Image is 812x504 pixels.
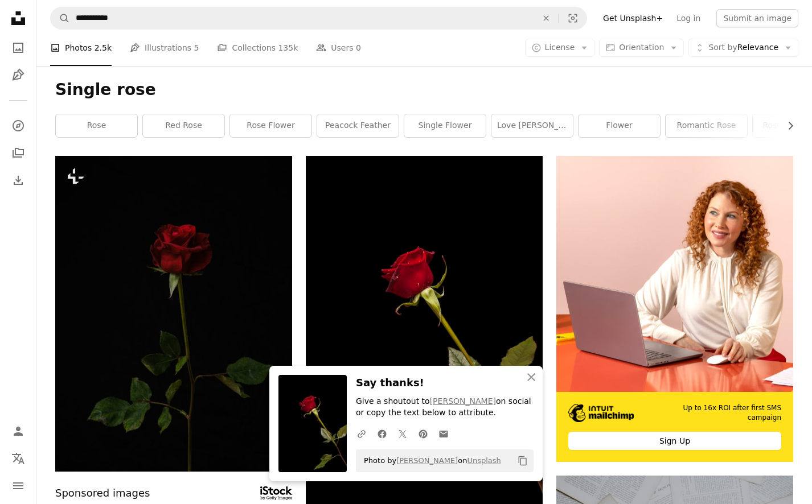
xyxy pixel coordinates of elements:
a: Photos [7,36,30,59]
a: Up to 16x ROI after first SMS campaignSign Up [556,156,793,462]
a: [PERSON_NAME] [396,456,458,465]
button: Copy to clipboard [513,451,532,470]
a: a single red rose on a black background [55,308,292,319]
a: Get Unsplash+ [596,9,670,27]
span: License [545,43,575,52]
h1: Single rose [55,80,793,100]
a: flower [579,114,660,137]
a: Collections 135k [217,30,298,66]
button: Visual search [559,7,587,29]
a: Users 0 [316,30,361,66]
button: Language [7,447,30,470]
a: romantic rose [666,114,747,137]
a: Share on Twitter [392,422,413,445]
div: Sign Up [568,432,781,450]
img: file-1722962837469-d5d3a3dee0c7image [556,156,793,393]
form: Find visuals sitewide [50,7,587,30]
a: Share on Pinterest [413,422,433,445]
button: Clear [534,7,559,29]
a: red rose in bloom with black background [306,328,543,338]
a: Log in / Sign up [7,420,30,443]
a: rose [56,114,137,137]
a: Collections [7,142,30,164]
a: Share on Facebook [372,422,392,445]
button: Submit an image [716,9,798,27]
a: Share over email [433,422,454,445]
span: Sort by [708,43,737,52]
a: Download History [7,169,30,192]
a: Explore [7,114,30,137]
span: 5 [194,42,199,54]
img: file-1690386555781-336d1949dad1image [568,404,634,422]
a: Illustrations [7,64,30,86]
a: love [PERSON_NAME] [491,114,573,137]
button: Orientation [599,39,684,57]
span: Relevance [708,42,778,53]
img: a single red rose on a black background [55,156,292,472]
button: scroll list to the right [780,114,793,137]
button: Sort byRelevance [688,39,798,57]
span: Orientation [619,43,664,52]
a: peacock feather [317,114,399,137]
a: red rose [143,114,224,137]
button: License [525,39,595,57]
a: [PERSON_NAME] [430,396,496,406]
p: Give a shoutout to on social or copy the text below to attribute. [356,396,534,419]
span: Up to 16x ROI after first SMS campaign [650,403,781,423]
a: rose flower [230,114,311,137]
span: 135k [278,42,298,54]
span: 0 [356,42,361,54]
button: Search Unsplash [51,7,70,29]
button: Menu [7,474,30,497]
a: single flower [404,114,486,137]
a: Illustrations 5 [130,30,199,66]
a: Log in [670,9,707,27]
a: Unsplash [467,456,501,465]
span: Photo by on [358,452,501,470]
h3: Say thanks! [356,375,534,391]
span: Sponsored images [55,485,150,502]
